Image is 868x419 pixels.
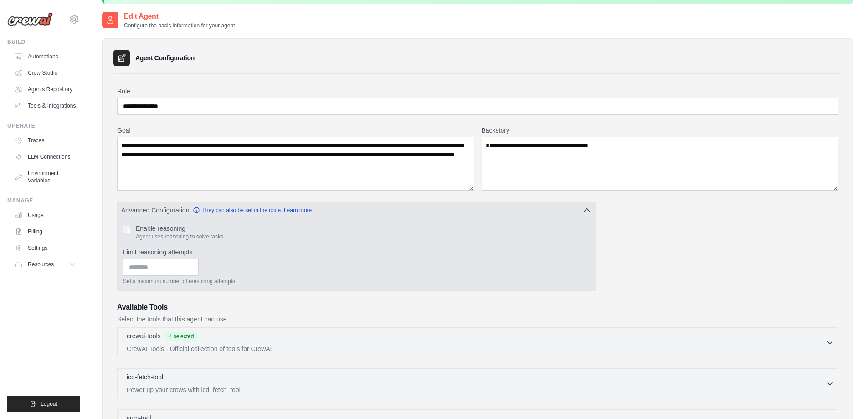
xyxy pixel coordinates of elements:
a: Traces [11,133,80,148]
h2: Edit Agent [124,11,235,22]
p: crewai-tools [127,331,161,341]
p: Select the tools that this agent can use. [117,315,838,324]
p: Agent uses reasoning to solve tasks [136,233,223,240]
button: Resources [11,257,80,272]
a: LLM Connections [11,150,80,164]
a: Agents Repository [11,82,80,97]
button: Advanced Configuration They can also be set in the code. Learn more [118,202,595,218]
a: Billing [11,224,80,239]
button: crewai-tools 4 selected CrewAI Tools - Official collection of tools for CrewAI [121,331,834,353]
label: Goal [117,126,474,135]
div: Operate [7,122,80,129]
a: Usage [11,208,80,222]
span: 4 selected [164,332,199,341]
img: Logo [7,12,53,26]
h3: Available Tools [117,302,838,313]
label: Enable reasoning [136,224,223,233]
a: Environment Variables [11,166,80,188]
p: CrewAI Tools - Official collection of tools for CrewAI [127,344,825,353]
p: Set a maximum number of reasoning attempts [123,278,590,285]
button: icd-fetch-tool Power up your crews with icd_fetch_tool [121,372,834,394]
div: Build [7,38,80,46]
a: Crew Studio [11,66,80,80]
button: Logout [7,396,80,412]
a: Automations [11,49,80,64]
a: They can also be set in the code. Learn more [193,207,312,214]
p: Power up your crews with icd_fetch_tool [127,385,825,394]
label: Role [117,87,838,96]
h3: Agent Configuration [135,53,195,62]
label: Limit reasoning attempts [123,248,590,257]
p: icd-fetch-tool [127,372,163,382]
span: Logout [41,400,57,408]
a: Tools & Integrations [11,98,80,113]
p: Configure the basic information for your agent [124,22,235,29]
span: Resources [28,261,54,268]
div: Manage [7,197,80,204]
label: Backstory [482,126,839,135]
span: Advanced Configuration [121,206,189,215]
a: Settings [11,241,80,255]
